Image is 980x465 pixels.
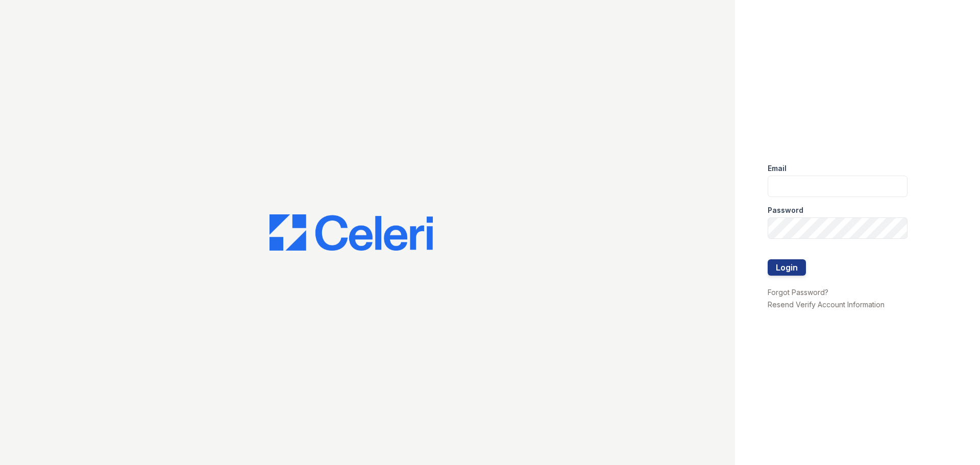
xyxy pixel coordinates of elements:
[768,163,787,174] label: Email
[768,259,806,276] button: Login
[768,288,828,297] a: Forgot Password?
[269,214,433,251] img: CE_Logo_Blue-a8612792a0a2168367f1c8372b55b34899dd931a85d93a1a3d3e32e68fde9ad4.png
[768,205,803,215] label: Password
[768,300,885,309] a: Resend Verify Account Information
